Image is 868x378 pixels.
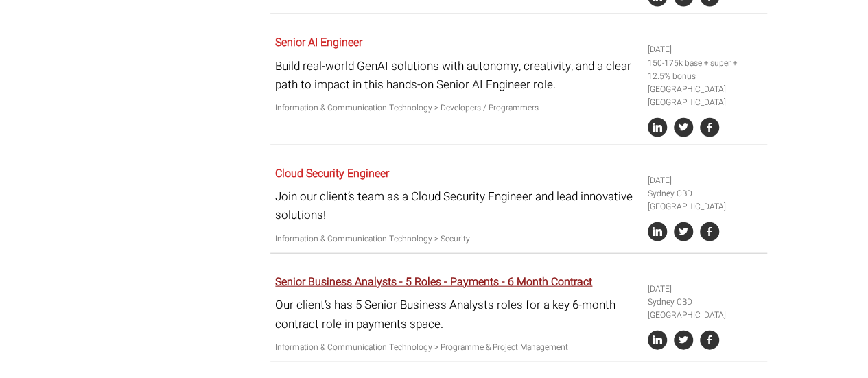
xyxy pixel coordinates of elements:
li: Sydney CBD [GEOGRAPHIC_DATA] [648,187,762,213]
p: Information & Communication Technology > Developers / Programmers [275,102,637,115]
li: [DATE] [648,43,762,56]
li: [DATE] [648,283,762,296]
li: Sydney CBD [GEOGRAPHIC_DATA] [648,296,762,322]
a: Senior AI Engineer [275,34,362,51]
li: 150-175k base + super + 12.5% bonus [648,57,762,83]
a: Senior Business Analysts - 5 Roles - Payments - 6 Month Contract [275,274,592,290]
p: Information & Communication Technology > Security [275,233,637,246]
p: Join our client’s team as a Cloud Security Engineer and lead innovative solutions! [275,187,637,224]
li: [GEOGRAPHIC_DATA] [GEOGRAPHIC_DATA] [648,83,762,109]
li: [DATE] [648,174,762,187]
p: Build real-world GenAI solutions with autonomy, creativity, and a clear path to impact in this ha... [275,57,637,94]
a: Cloud Security Engineer [275,165,389,182]
p: Information & Communication Technology > Programme & Project Management [275,341,637,354]
p: Our client’s has 5 Senior Business Analysts roles for a key 6-month contract role in payments space. [275,296,637,333]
